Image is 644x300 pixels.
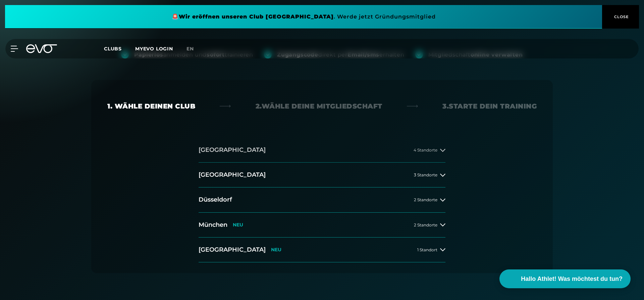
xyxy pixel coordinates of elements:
[199,146,266,154] h2: [GEOGRAPHIC_DATA]
[442,101,537,111] div: 3. Starte dein Training
[199,238,445,262] button: [GEOGRAPHIC_DATA]NEU1 Standort
[104,46,122,52] span: Clubs
[612,14,629,20] span: CLOSE
[233,222,243,228] p: NEU
[414,173,437,177] span: 3 Standorte
[107,101,195,111] div: 1. Wähle deinen Club
[104,45,135,52] a: Clubs
[414,223,437,227] span: 2 Standorte
[602,5,639,29] button: CLOSE
[521,274,623,284] span: Hallo Athlet! Was möchtest du tun?
[499,269,631,288] button: Hallo Athlet! Was möchtest du tun?
[256,101,382,111] div: 2. Wähle deine Mitgliedschaft
[414,148,437,152] span: 4 Standorte
[199,213,445,238] button: MünchenNEU2 Standorte
[271,247,281,253] p: NEU
[199,171,266,179] h2: [GEOGRAPHIC_DATA]
[135,46,173,52] a: MYEVO LOGIN
[199,196,232,204] h2: Düsseldorf
[186,45,202,53] a: en
[199,163,445,187] button: [GEOGRAPHIC_DATA]3 Standorte
[199,246,266,254] h2: [GEOGRAPHIC_DATA]
[414,198,437,202] span: 2 Standorte
[186,46,194,52] span: en
[199,138,445,163] button: [GEOGRAPHIC_DATA]4 Standorte
[199,187,445,212] button: Düsseldorf2 Standorte
[199,221,227,229] h2: München
[417,248,437,252] span: 1 Standort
